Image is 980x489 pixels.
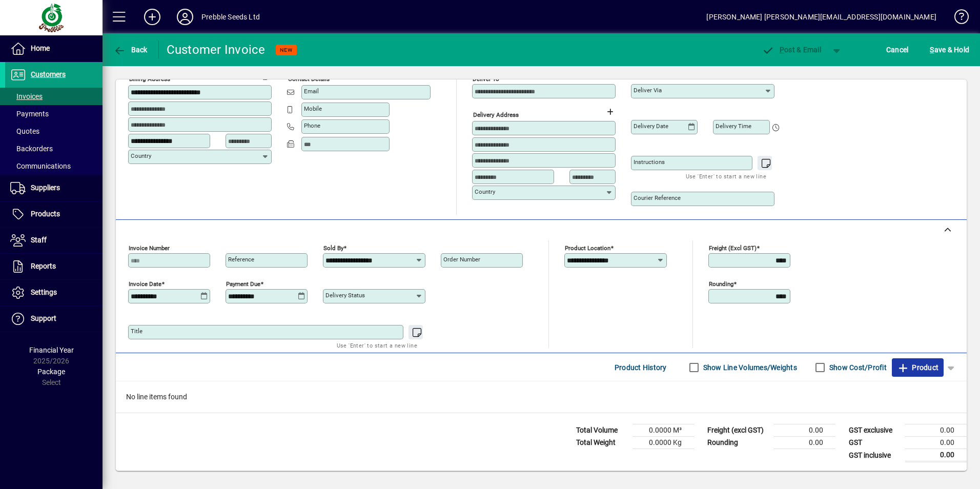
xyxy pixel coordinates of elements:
[709,280,733,288] mat-label: Rounding
[706,9,936,25] div: [PERSON_NAME] [PERSON_NAME][EMAIL_ADDRESS][DOMAIN_NAME]
[947,2,967,35] a: Knowledge Base
[228,256,254,263] mat-label: Reference
[5,228,103,253] a: Staff
[702,437,774,449] td: Rounding
[31,44,50,52] span: Home
[632,424,694,437] td: 0.0000 M³
[610,358,671,377] button: Product History
[131,328,142,335] mat-label: Title
[10,127,39,135] span: Quotes
[129,280,161,288] mat-label: Invoice date
[31,184,60,192] span: Suppliers
[10,110,49,118] span: Payments
[29,346,74,354] span: Financial Year
[930,42,969,58] span: ave & Hold
[31,314,56,322] span: Support
[10,92,43,100] span: Invoices
[475,188,495,195] mat-label: Country
[634,87,662,94] mat-label: Deliver via
[337,339,417,351] mat-hint: Use 'Enter' to start a new line
[5,123,103,140] a: Quotes
[905,424,967,437] td: 0.00
[686,170,766,182] mat-hint: Use 'Enter' to start a new line
[167,42,266,58] div: Customer Invoice
[5,201,103,227] a: Products
[31,236,47,244] span: Staff
[897,359,938,376] span: Product
[930,46,934,54] span: S
[827,362,887,373] label: Show Cost/Profit
[10,162,71,170] span: Communications
[615,359,667,376] span: Product History
[31,288,57,296] span: Settings
[709,244,757,252] mat-label: Freight (excl GST)
[565,244,610,252] mat-label: Product location
[37,368,65,376] span: Package
[905,449,967,462] td: 0.00
[5,254,103,279] a: Reports
[634,123,668,130] mat-label: Delivery date
[886,42,909,58] span: Cancel
[844,437,905,449] td: GST
[116,381,967,413] div: No line items found
[905,437,967,449] td: 0.00
[844,424,905,437] td: GST exclusive
[31,70,66,78] span: Customers
[762,46,821,54] span: ost & Email
[571,437,632,449] td: Total Weight
[5,36,103,62] a: Home
[304,122,320,129] mat-label: Phone
[323,244,343,252] mat-label: Sold by
[113,46,148,54] span: Back
[136,8,169,26] button: Add
[226,280,260,288] mat-label: Payment due
[5,105,103,123] a: Payments
[780,46,784,54] span: P
[111,40,150,59] button: Back
[31,262,56,270] span: Reports
[443,256,480,263] mat-label: Order number
[634,194,681,201] mat-label: Courier Reference
[5,88,103,105] a: Invoices
[5,306,103,332] a: Support
[634,158,665,166] mat-label: Instructions
[129,244,170,252] mat-label: Invoice number
[5,280,103,305] a: Settings
[325,292,365,299] mat-label: Delivery status
[258,68,274,84] button: Copy to Delivery address
[892,358,944,377] button: Product
[716,123,751,130] mat-label: Delivery time
[5,157,103,175] a: Communications
[774,437,835,449] td: 0.00
[571,424,632,437] td: Total Volume
[241,67,258,84] a: View on map
[31,210,60,218] span: Products
[701,362,797,373] label: Show Line Volumes/Weights
[602,104,618,120] button: Choose address
[169,8,201,26] button: Profile
[10,145,53,153] span: Backorders
[702,424,774,437] td: Freight (excl GST)
[5,175,103,201] a: Suppliers
[201,9,260,25] div: Prebble Seeds Ltd
[927,40,972,59] button: Save & Hold
[131,152,151,159] mat-label: Country
[757,40,826,59] button: Post & Email
[774,424,835,437] td: 0.00
[280,47,293,53] span: NEW
[304,88,319,95] mat-label: Email
[844,449,905,462] td: GST inclusive
[884,40,911,59] button: Cancel
[5,140,103,157] a: Backorders
[103,40,159,59] app-page-header-button: Back
[632,437,694,449] td: 0.0000 Kg
[304,105,322,112] mat-label: Mobile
